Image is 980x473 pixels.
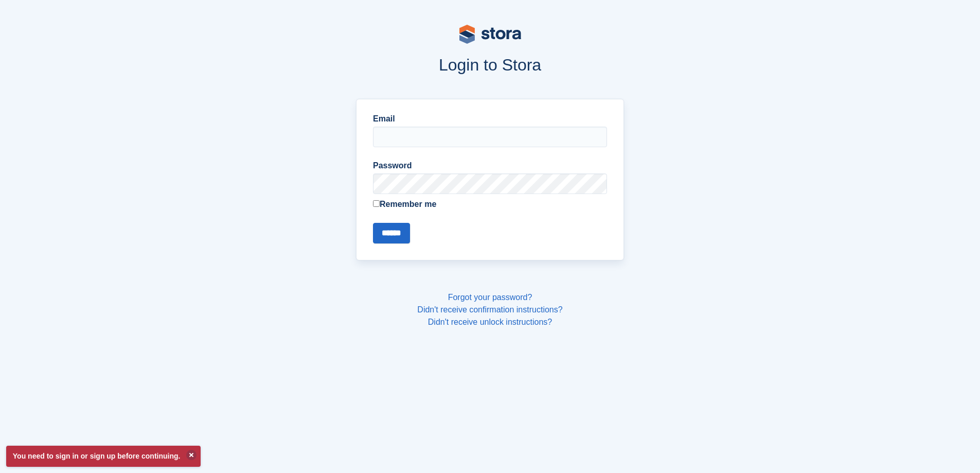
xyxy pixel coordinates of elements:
[6,446,201,467] p: You need to sign in or sign up before continuing.
[459,25,521,44] img: stora-logo-53a41332b3708ae10de48c4981b4e9114cc0af31d8433b30ea865607fb682f29.svg
[428,318,552,326] a: Didn't receive unlock instructions?
[373,113,607,125] label: Email
[373,198,607,211] label: Remember me
[373,200,380,207] input: Remember me
[373,160,607,172] label: Password
[417,305,562,314] a: Didn't receive confirmation instructions?
[160,56,821,74] h1: Login to Stora
[448,293,532,302] a: Forgot your password?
